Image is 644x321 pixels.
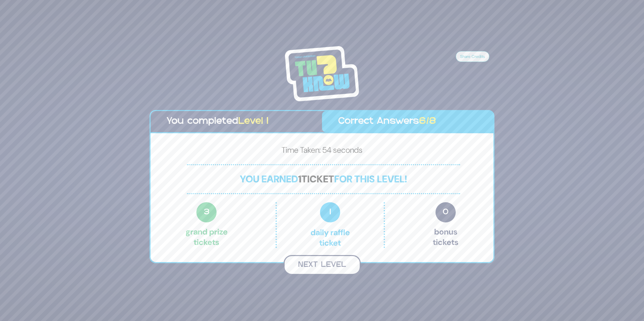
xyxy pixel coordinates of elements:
[196,202,217,222] span: 3
[238,117,268,126] span: Level 1
[291,202,369,248] p: Daily Raffle ticket
[285,46,359,101] img: Tournament Logo
[456,51,489,62] button: Share Credits
[436,202,456,222] span: 0
[338,114,477,129] p: Correct Answers
[186,202,228,248] p: Grand Prize tickets
[167,114,306,129] p: You completed
[301,173,334,185] span: ticket
[240,173,407,185] span: You earned for this level!
[161,144,483,159] p: Time Taken: 54 seconds
[419,117,436,126] span: 6/8
[298,173,301,185] span: 1
[433,202,458,248] p: Bonus tickets
[320,202,340,222] span: 1
[284,255,361,275] button: Next Level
